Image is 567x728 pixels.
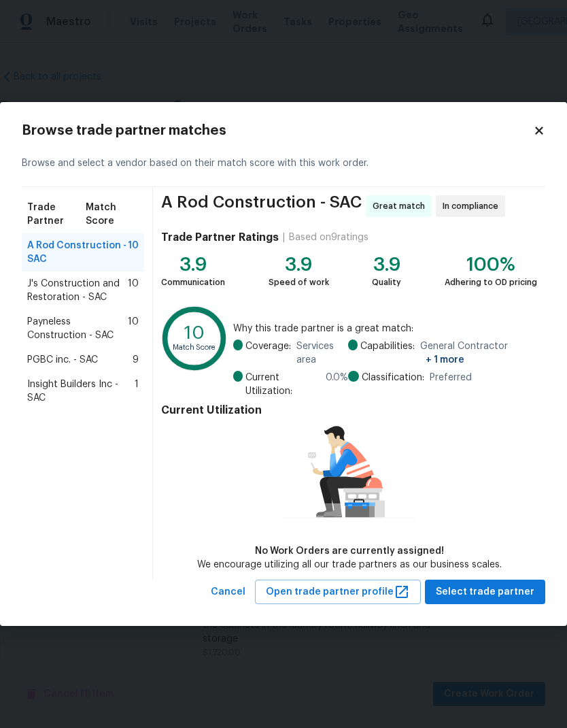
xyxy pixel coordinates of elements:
h4: Trade Partner Ratings [161,231,279,244]
span: Trade Partner [27,201,86,228]
div: 3.9 [372,258,401,271]
span: Classification: [362,371,424,384]
div: Quality [372,276,401,289]
span: Why this trade partner is a great match: [233,322,537,335]
span: Services area [296,340,348,367]
span: Open trade partner profile [266,584,410,601]
span: 9 [133,353,139,367]
div: 100% [445,258,537,271]
span: Capabilities: [360,340,415,367]
span: Match Score [86,201,139,228]
div: 3.9 [161,258,225,271]
div: Browse and select a vendor based on their match score with this work order. [22,140,545,187]
span: General Contractor [420,340,537,367]
div: 3.9 [269,258,329,271]
span: + 1 more [426,355,464,365]
span: 0.0 % [326,371,348,398]
span: 10 [128,277,139,304]
div: Speed of work [269,276,329,289]
div: Based on 9 ratings [289,231,368,244]
span: J's Construction and Restoration - SAC [27,277,128,304]
span: PGBC inc. - SAC [27,353,98,367]
div: | [279,231,289,244]
span: 10 [128,239,139,266]
button: Cancel [205,580,251,605]
button: Select trade partner [425,580,545,605]
span: Preferred [430,371,472,384]
span: In compliance [443,199,504,213]
span: 1 [135,378,139,405]
span: Payneless Construction - SAC [27,315,128,342]
span: Cancel [211,584,245,601]
div: Communication [161,276,225,289]
span: Select trade partner [436,584,534,601]
span: Coverage: [245,340,291,367]
span: Great match [373,199,430,213]
span: Current Utilization: [245,371,320,398]
h2: Browse trade partner matches [22,124,533,137]
h4: Current Utilization [161,403,537,417]
div: Adhering to OD pricing [445,276,537,289]
div: No Work Orders are currently assigned! [197,544,502,558]
span: A Rod Construction - SAC [161,195,362,217]
span: 10 [128,315,139,342]
text: Match Score [173,344,216,351]
text: 10 [184,323,205,342]
span: A Rod Construction - SAC [27,239,128,266]
div: We encourage utilizing all our trade partners as our business scales. [197,558,502,572]
button: Open trade partner profile [255,580,421,605]
span: Insight Builders Inc - SAC [27,378,135,405]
